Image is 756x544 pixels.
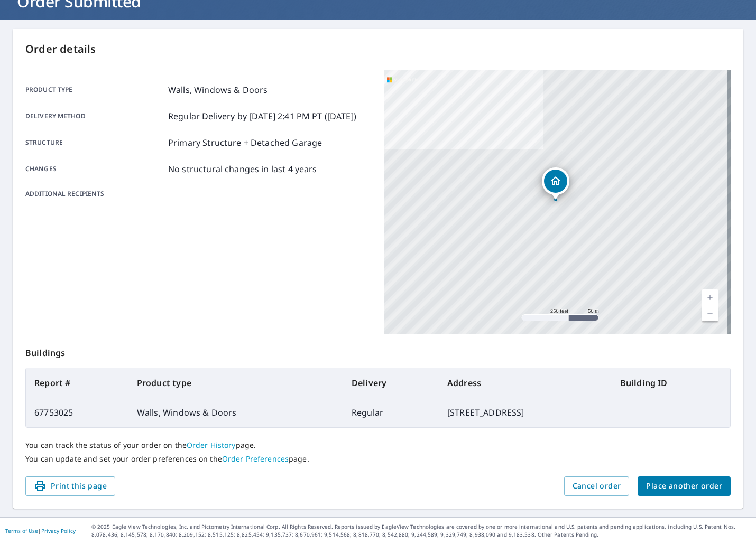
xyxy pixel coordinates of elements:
a: Order History [187,440,236,450]
a: Terms of Use [5,527,38,534]
p: Regular Delivery by [DATE] 2:41 PM PT ([DATE]) [168,110,356,123]
p: Changes [25,163,164,175]
div: Dropped pin, building 1, Residential property, 1747 Fox Field Dr Belvidere, IL 61008 [542,167,569,200]
button: Print this page [25,476,115,496]
button: Place another order [638,476,731,496]
p: You can update and set your order preferences on the page. [25,454,731,464]
td: Walls, Windows & Doors [128,398,343,427]
th: Building ID [612,368,730,398]
button: Cancel order [564,476,630,496]
p: Order details [25,41,731,57]
th: Address [439,368,612,398]
p: | [5,528,76,534]
th: Delivery [343,368,439,398]
td: [STREET_ADDRESS] [439,398,612,427]
p: Walls, Windows & Doors [168,83,268,96]
p: No structural changes in last 4 years [168,163,317,175]
th: Report # [26,368,128,398]
span: Place another order [646,480,722,493]
p: Delivery method [25,110,164,123]
p: Product type [25,83,164,96]
td: Regular [343,398,439,427]
a: Privacy Policy [41,527,76,534]
span: Cancel order [573,480,621,493]
a: Order Preferences [222,454,289,464]
a: Current Level 17, Zoom Out [702,305,718,321]
td: 67753025 [26,398,128,427]
th: Product type [128,368,343,398]
p: Structure [25,136,164,149]
p: Additional recipients [25,189,164,199]
p: You can track the status of your order on the page. [25,440,731,450]
p: Buildings [25,334,731,368]
p: © 2025 Eagle View Technologies, Inc. and Pictometry International Corp. All Rights Reserved. Repo... [91,523,751,539]
p: Primary Structure + Detached Garage [168,136,322,149]
a: Current Level 17, Zoom In [702,289,718,305]
span: Print this page [34,480,107,493]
